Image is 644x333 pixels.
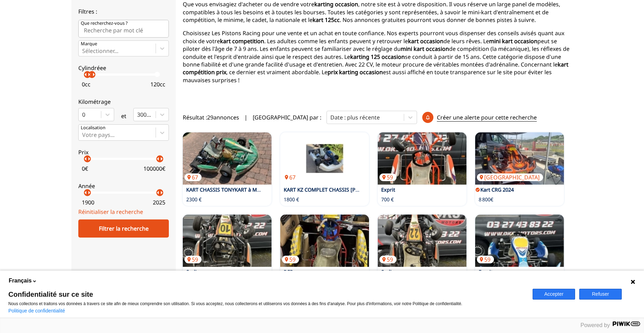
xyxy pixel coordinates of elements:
span: Powered by [581,322,610,328]
p: 700 € [381,196,394,203]
p: Choisissez Les Pistons Racing pour une vente et un achat en toute confiance. Nos experts pourront... [183,29,573,84]
input: 300000 [137,111,139,118]
a: Exprit [479,269,493,275]
a: PCR59 [280,215,369,267]
p: 1900 [82,199,94,206]
a: Exprit59 [475,215,564,267]
p: Que vous envisagiez d'acheter ou de vendre votre , notre site est à votre disposition. Il vous ré... [183,0,573,24]
strong: kart competition [220,37,264,45]
a: KART CHASSIS TONYKART à MOTEUR IAME X30 [186,186,297,193]
p: arrow_right [89,70,98,79]
p: 120 cc [150,80,165,88]
img: Exprit [475,215,564,267]
p: 2025 [153,199,165,206]
p: 100000 € [143,165,165,172]
a: Sodi [186,269,197,275]
p: 59 [477,256,494,263]
p: arrow_left [154,188,162,197]
a: KART KZ COMPLET CHASSIS [PERSON_NAME] + MOTEUR PAVESI [284,186,434,193]
span: | [244,114,248,121]
p: 59 [184,256,202,263]
p: 0 € [82,165,88,172]
a: Politique de confidentialité [8,308,65,313]
a: Sodi59 [183,215,272,267]
p: Année [78,182,169,190]
p: Cylindréee [78,64,169,72]
p: arrow_left [81,188,90,197]
p: arrow_right [157,188,166,197]
span: Confidentialité sur ce site [8,291,524,298]
p: 0 cc [82,80,91,88]
input: MarqueSélectionner... [82,48,84,54]
p: 59 [379,173,396,181]
a: Kart CRG 2024[GEOGRAPHIC_DATA] [475,132,564,185]
strong: mini kart occasion [401,45,449,53]
a: Sodi [381,269,392,275]
p: arrow_right [85,70,93,79]
p: arrow_right [85,155,93,163]
span: Français [9,277,32,285]
p: arrow_left [81,70,90,79]
a: Exprit [381,186,395,193]
img: KART CHASSIS TONYKART à MOTEUR IAME X30 [183,132,272,185]
p: 1800 € [284,196,299,203]
p: 2300 € [186,196,202,203]
a: Exprit59 [378,132,466,185]
img: Kart CRG 2024 [475,132,564,185]
p: 59 [282,256,299,263]
p: Prix [78,148,169,156]
a: Sodi59 [378,215,466,267]
img: Sodi [183,215,272,267]
input: Que recherchez-vous ? [78,20,169,37]
strong: karting occasion [314,0,358,8]
p: [GEOGRAPHIC_DATA] [477,173,543,181]
a: KART KZ COMPLET CHASSIS HAASE + MOTEUR PAVESI67 [280,132,369,185]
p: 67 [282,173,299,181]
p: Marque [81,41,97,47]
strong: kart compétition prix [183,61,568,76]
a: PCR [284,269,293,275]
p: arrow_right [157,155,166,163]
p: 8 800€ [479,196,493,203]
strong: karting 125 occasion [350,53,405,61]
p: arrow_left [154,155,162,163]
input: 0 [82,111,84,118]
strong: kart occasion [408,37,443,45]
span: Résultat : 29 annonces [183,114,239,121]
p: arrow_left [81,155,90,163]
strong: kart 125cc [313,16,340,24]
p: Localisation [81,125,105,131]
p: Nous collectons et traitons vos données à travers ce site afin de mieux comprendre son utilisatio... [8,301,524,306]
strong: mini kart occasion [489,37,537,45]
img: Exprit [378,132,466,185]
p: Kilométrage [78,98,169,106]
p: Filtres : [78,8,169,15]
button: Accepter [533,289,575,300]
img: KART KZ COMPLET CHASSIS HAASE + MOTEUR PAVESI [280,132,369,185]
p: arrow_right [85,188,93,197]
p: 59 [379,256,396,263]
a: Réinitialiser la recherche [78,208,143,216]
a: Kart CRG 2024 [480,186,514,193]
strong: prix karting occasion [328,68,383,76]
p: et [121,112,126,120]
img: Sodi [378,215,466,267]
div: Filtrer la recherche [78,219,169,238]
p: Que recherchez-vous ? [81,20,128,26]
a: KART CHASSIS TONYKART à MOTEUR IAME X3067 [183,132,272,185]
input: Votre pays... [82,132,84,138]
p: Créer une alerte pour cette recherche [437,114,537,122]
p: [GEOGRAPHIC_DATA] par : [253,114,321,121]
p: 67 [184,173,202,181]
button: Refuser [579,289,622,300]
img: PCR [280,215,369,267]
